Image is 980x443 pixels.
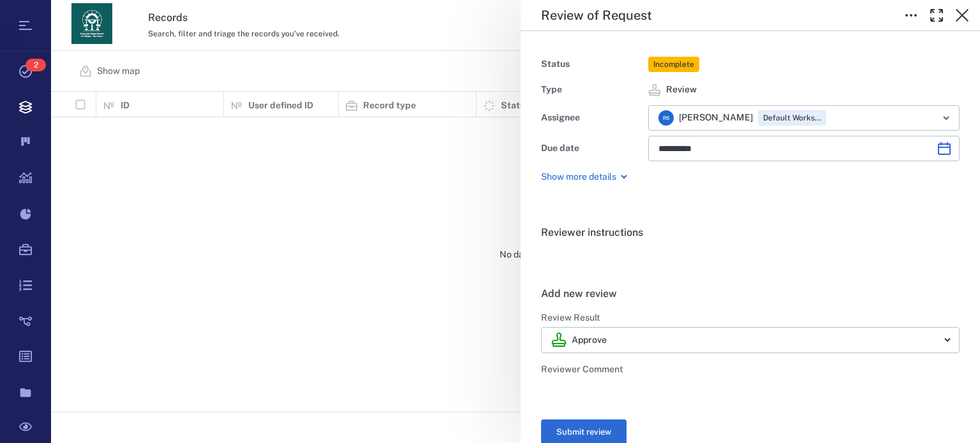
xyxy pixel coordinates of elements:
[541,286,960,301] h6: Add new review
[541,81,643,99] div: Type
[541,109,643,127] div: Assignee
[541,363,960,376] h6: Reviewer Comment
[572,334,607,347] p: Approve
[932,136,957,161] button: Choose date, selected date is Aug 28, 2025
[761,113,824,124] span: Default Workspace
[541,252,544,264] span: .
[658,110,674,126] div: R S
[541,312,960,324] h6: Review Result
[666,84,697,96] span: Review
[26,59,46,71] span: 2
[898,3,924,28] button: Toggle to Edit Boxes
[651,59,697,70] span: Incomplete
[949,3,975,28] button: Close
[937,109,955,127] button: Open
[924,3,949,28] button: Toggle Fullscreen
[541,8,652,24] h5: Review of Request
[541,225,960,240] h6: Reviewer instructions
[679,112,753,124] span: [PERSON_NAME]
[541,140,643,157] div: Due date
[541,55,643,73] div: Status
[541,171,616,184] p: Show more details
